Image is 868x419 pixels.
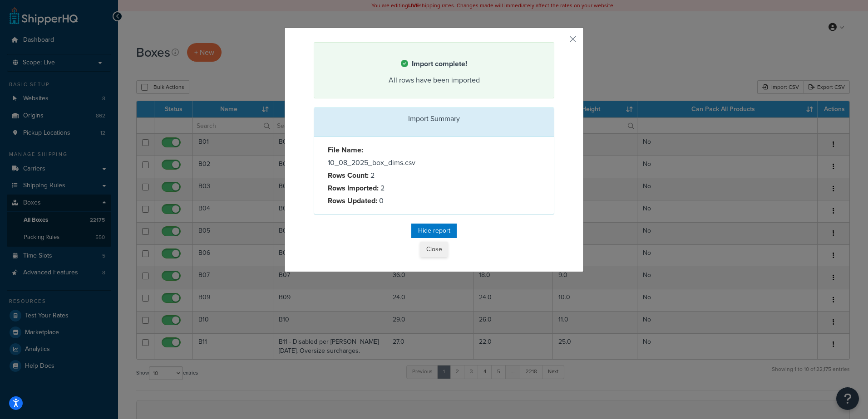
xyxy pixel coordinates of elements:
button: Hide report [411,224,457,238]
strong: Rows Updated: [328,195,377,206]
div: 10_08_2025_box_dims.csv 2 2 0 [321,144,434,207]
button: Close [420,242,448,257]
h4: Import complete! [325,58,542,69]
strong: Rows Imported: [328,183,379,193]
h3: Import Summary [321,115,547,123]
strong: File Name: [328,145,363,155]
strong: Rows Count: [328,170,369,180]
div: All rows have been imported [325,74,542,87]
